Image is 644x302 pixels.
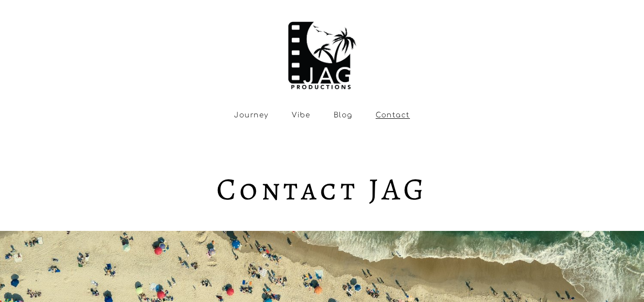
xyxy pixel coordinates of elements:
[334,111,353,120] a: Blog
[292,111,310,120] a: Vibe
[195,176,450,203] h1: Contact JAG
[234,111,268,120] a: Journey
[376,111,409,120] a: Contact
[284,13,359,92] img: NJ Wedding Videographer | JAG Productions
